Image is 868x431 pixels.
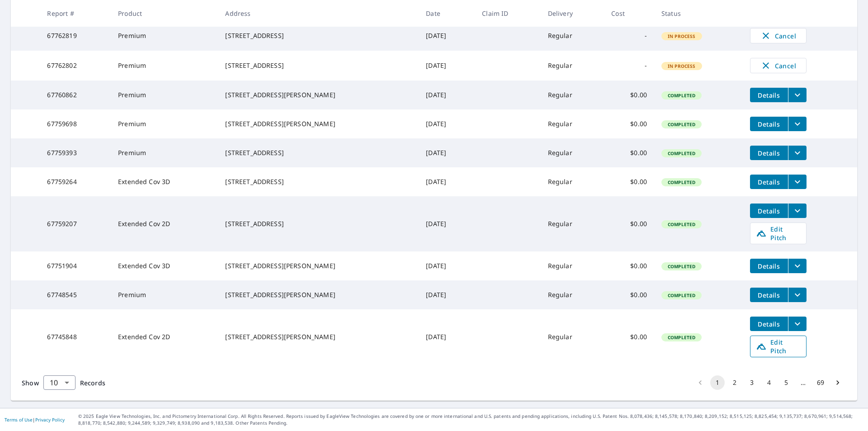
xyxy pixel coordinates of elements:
[225,148,411,157] div: [STREET_ADDRESS]
[662,292,701,298] span: Completed
[541,280,604,309] td: Regular
[750,146,788,160] button: detailsBtn-67759393
[750,117,788,131] button: detailsBtn-67759698
[662,334,701,341] span: Completed
[40,167,111,196] td: 67759264
[745,375,759,390] button: Go to page 3
[750,28,807,43] button: Cancel
[541,109,604,138] td: Regular
[111,51,218,81] td: Premium
[40,51,111,81] td: 67762802
[762,375,776,390] button: Go to page 4
[788,88,807,102] button: filesDropdownBtn-67760862
[662,150,701,156] span: Completed
[40,196,111,251] td: 67759207
[710,375,725,390] button: page 1
[604,51,654,81] td: -
[662,121,701,128] span: Completed
[225,119,411,128] div: [STREET_ADDRESS][PERSON_NAME]
[419,109,475,138] td: [DATE]
[756,338,801,355] span: Edit Pitch
[750,58,807,73] button: Cancel
[225,219,411,228] div: [STREET_ADDRESS]
[662,92,701,99] span: Completed
[419,138,475,167] td: [DATE]
[750,175,788,189] button: detailsBtn-67759264
[755,178,783,186] span: Details
[111,251,218,280] td: Extended Cov 3D
[779,375,793,390] button: Go to page 5
[796,378,811,387] div: …
[541,81,604,109] td: Regular
[111,81,218,109] td: Premium
[419,167,475,196] td: [DATE]
[541,251,604,280] td: Regular
[755,262,783,270] span: Details
[225,90,411,99] div: [STREET_ADDRESS][PERSON_NAME]
[111,196,218,251] td: Extended Cov 2D
[40,280,111,309] td: 67748545
[604,109,654,138] td: $0.00
[40,81,111,109] td: 67760862
[759,60,797,71] span: Cancel
[759,30,797,41] span: Cancel
[756,225,801,242] span: Edit Pitch
[755,320,783,328] span: Details
[419,196,475,251] td: [DATE]
[541,196,604,251] td: Regular
[755,91,783,99] span: Details
[541,138,604,167] td: Regular
[750,336,807,357] a: Edit Pitch
[788,204,807,218] button: filesDropdownBtn-67759207
[40,21,111,51] td: 67762819
[225,261,411,270] div: [STREET_ADDRESS][PERSON_NAME]
[788,117,807,131] button: filesDropdownBtn-67759698
[40,109,111,138] td: 67759698
[40,251,111,280] td: 67751904
[43,370,75,395] div: 10
[604,138,654,167] td: $0.00
[604,167,654,196] td: $0.00
[750,204,788,218] button: detailsBtn-67759207
[541,167,604,196] td: Regular
[111,138,218,167] td: Premium
[419,251,475,280] td: [DATE]
[419,81,475,109] td: [DATE]
[43,375,75,390] div: Show 10 records
[419,280,475,309] td: [DATE]
[419,309,475,365] td: [DATE]
[5,417,65,422] p: |
[541,51,604,81] td: Regular
[750,317,788,331] button: detailsBtn-67745848
[662,263,701,270] span: Completed
[750,259,788,273] button: detailsBtn-67751904
[111,309,218,365] td: Extended Cov 2D
[604,309,654,365] td: $0.00
[788,259,807,273] button: filesDropdownBtn-67751904
[750,88,788,102] button: detailsBtn-67760862
[662,179,701,185] span: Completed
[419,51,475,81] td: [DATE]
[541,309,604,365] td: Regular
[80,379,105,387] span: Records
[225,332,411,341] div: [STREET_ADDRESS][PERSON_NAME]
[788,288,807,302] button: filesDropdownBtn-67748545
[111,109,218,138] td: Premium
[788,175,807,189] button: filesDropdownBtn-67759264
[755,291,783,299] span: Details
[78,413,863,426] p: © 2025 Eagle View Technologies, Inc. and Pictometry International Corp. All Rights Reserved. Repo...
[35,417,65,423] a: Privacy Policy
[604,280,654,309] td: $0.00
[111,21,218,51] td: Premium
[750,223,807,244] a: Edit Pitch
[727,375,742,390] button: Go to page 2
[604,251,654,280] td: $0.00
[662,221,701,227] span: Completed
[40,138,111,167] td: 67759393
[830,375,845,390] button: Go to next page
[225,31,411,40] div: [STREET_ADDRESS]
[813,375,828,390] button: Go to page 69
[755,149,783,157] span: Details
[604,196,654,251] td: $0.00
[225,177,411,186] div: [STREET_ADDRESS]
